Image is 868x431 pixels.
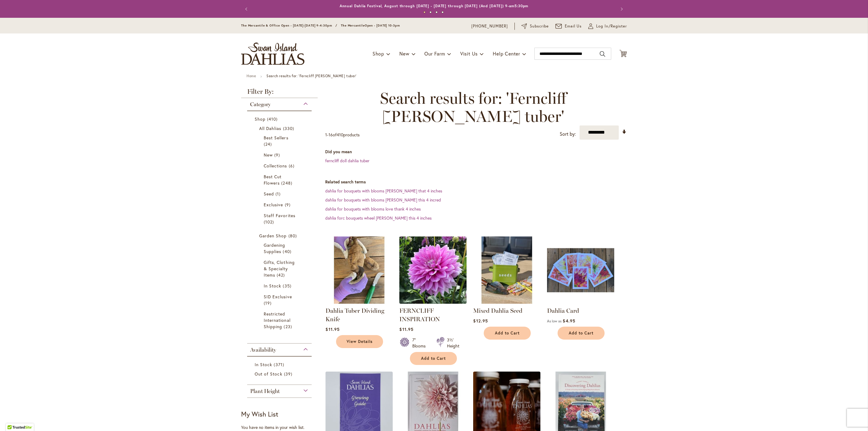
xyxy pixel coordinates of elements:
[283,248,293,255] span: 40
[275,191,282,197] span: 1
[495,331,520,336] span: Add to Cart
[473,299,540,305] a: Mixed Dahlia Seed
[460,50,478,57] span: Visit Us
[255,116,266,122] span: Shop
[283,125,296,132] span: 330
[250,388,280,395] span: Plant Height
[281,180,294,186] span: 248
[255,116,306,122] a: Shop
[264,242,285,254] span: Gardening Supplies
[547,319,561,323] span: As low as
[264,283,281,289] span: In Stock
[329,132,333,138] span: 16
[325,236,393,304] img: Dahlia Tuber Dividing Knife
[325,188,442,194] a: dahlia for bouquets with blooms [PERSON_NAME] that 4 inches
[264,135,297,147] a: Best Sellers
[241,24,365,27] span: The Mercantile & Office Open - [DATE]-[DATE] 9-4:30pm / The Mercantile
[264,212,297,225] a: Staff Favorites
[274,152,281,158] span: 9
[596,23,627,29] span: Log In/Register
[493,50,520,57] span: Help Center
[241,43,304,65] a: store logo
[325,149,627,155] dt: Did you mean
[264,202,283,208] span: Exclusive
[264,283,297,289] a: In Stock
[442,11,444,13] button: 4 of 4
[277,272,286,278] span: 42
[555,23,582,29] a: Email Us
[325,130,360,140] p: - of products
[436,11,438,13] button: 3 of 4
[288,233,298,239] span: 80
[264,163,287,169] span: Collections
[410,352,457,365] button: Add to Cart
[283,283,293,289] span: 35
[264,173,297,186] a: Best Cut Flowers
[558,327,605,340] button: Add to Cart
[241,424,322,430] div: You have no items in your wish list.
[284,323,293,330] span: 23
[530,23,549,29] span: Subscribe
[423,11,426,13] button: 1 of 4
[264,293,297,306] a: SID Exclusive
[547,299,614,305] a: Group shot of Dahlia Cards
[267,116,279,122] span: 410
[259,125,301,132] a: All Dahlias
[325,132,327,138] span: 1
[285,201,292,208] span: 9
[473,318,488,324] span: $12.95
[412,337,429,349] div: 7" Blooms
[473,236,540,304] img: Mixed Dahlia Seed
[325,215,432,221] a: dahlia forc bouquets wheel [PERSON_NAME] this 4 inches
[284,371,294,377] span: 39
[264,201,297,208] a: Exclusive
[289,163,296,169] span: 6
[399,326,413,332] span: $11.95
[250,101,271,108] span: Category
[337,132,343,138] span: 410
[255,371,282,377] span: Out of Stock
[399,236,467,304] img: Ferncliff Inspiration
[325,158,370,163] a: ferncliff doll dahlia tuber
[421,356,446,361] span: Add to Cart
[340,4,529,8] a: Annual Dahlia Festival, August through [DATE] - [DATE] through [DATE] (And [DATE]) 9-am5:30pm
[560,128,576,140] label: Sort by:
[264,242,297,255] a: Gardening Supplies
[336,335,383,348] a: View Details
[255,371,306,377] a: Out of Stock 39
[264,135,288,141] span: Best Sellers
[373,50,384,57] span: Shop
[266,74,357,78] strong: Search results for: 'Ferncliff [PERSON_NAME] tuber'
[347,339,373,344] span: View Details
[325,206,421,212] a: dahlia for bouquets with blooms love thank 4 inches
[399,299,467,305] a: Ferncliff Inspiration
[547,307,579,314] a: Dahlia Card
[241,410,278,418] strong: My Wish List
[325,179,627,185] dt: Related search terms
[264,213,295,218] span: Staff Favorites
[264,174,281,186] span: Best Cut Flowers
[264,152,273,158] span: New
[325,326,339,332] span: $11.95
[565,23,582,29] span: Email Us
[264,259,295,278] span: Gifts, Clothing & Specialty Items
[259,233,301,239] a: Garden Shop
[547,236,614,304] img: Group shot of Dahlia Cards
[247,74,256,78] a: Home
[274,361,285,368] span: 371
[255,361,306,368] a: In Stock 371
[569,331,593,336] span: Add to Cart
[241,3,253,15] button: Previous
[563,318,575,324] span: $4.95
[447,337,459,349] div: 3½' Height
[241,88,318,98] strong: Filter By:
[424,50,445,57] span: Our Farm
[471,23,508,29] a: [PHONE_NUMBER]
[325,89,621,125] span: Search results for: 'Ferncliff [PERSON_NAME] tuber'
[259,125,281,131] span: All Dahlias
[399,307,440,323] a: FERNCLIFF INSPIRATION
[521,23,549,29] a: Subscribe
[264,219,275,225] span: 102
[264,141,273,147] span: 24
[429,11,432,13] button: 2 of 4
